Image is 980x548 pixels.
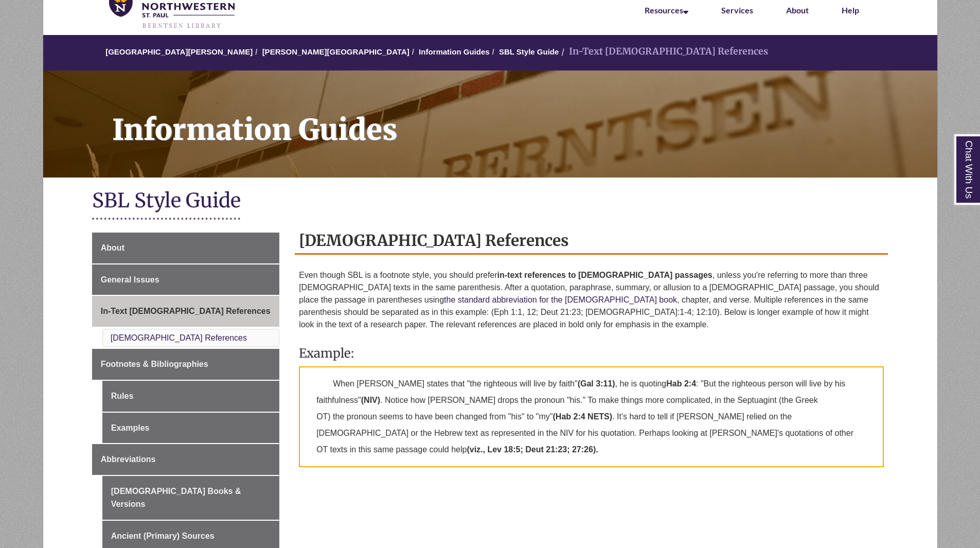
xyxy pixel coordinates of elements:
[101,275,159,284] span: General Issues
[43,70,937,178] a: Information Guides
[444,295,677,304] a: the standard abbreviation for the [DEMOGRAPHIC_DATA] book
[467,445,598,454] strong: (viz., Lev 18:5; Deut 21:23; 27:26).
[92,188,888,215] h1: SBL Style Guide
[102,476,279,520] a: [DEMOGRAPHIC_DATA] Books & Versions
[262,47,409,56] a: [PERSON_NAME][GEOGRAPHIC_DATA]
[295,227,888,255] h2: [DEMOGRAPHIC_DATA] References
[299,345,884,361] h3: Example:
[92,233,279,263] a: About
[361,396,380,404] strong: (NIV)
[842,5,859,15] a: Help
[105,47,253,56] a: [GEOGRAPHIC_DATA][PERSON_NAME]
[559,44,768,59] li: In-Text [DEMOGRAPHIC_DATA] References
[299,265,884,335] p: Even though SBL is a footnote style, you should prefer , unless you're referring to more than thr...
[299,366,884,467] p: When [PERSON_NAME] states that "the righteous will live by faith" , he is quoting : "But the righ...
[101,307,271,315] span: In-Text [DEMOGRAPHIC_DATA] References
[102,413,279,444] a: Examples
[92,444,279,475] a: Abbreviations
[553,412,613,421] strong: (Hab 2:4 NETS)
[101,360,208,368] span: Footnotes & Bibliographies
[786,5,809,15] a: About
[721,5,753,15] a: Services
[92,296,279,327] a: In-Text [DEMOGRAPHIC_DATA] References
[497,271,712,279] strong: in-text references to [DEMOGRAPHIC_DATA] passages
[499,47,559,56] a: SBL Style Guide
[92,264,279,295] a: General Issues
[645,5,688,15] a: Resources
[92,349,279,380] a: Footnotes & Bibliographies
[101,70,937,164] h1: Information Guides
[102,381,279,412] a: Rules
[111,333,247,342] a: [DEMOGRAPHIC_DATA] References
[101,243,124,252] span: About
[578,379,615,388] strong: (Gal 3:11)
[419,47,490,56] a: Information Guides
[101,455,156,464] span: Abbreviations
[666,379,696,388] strong: Hab 2:4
